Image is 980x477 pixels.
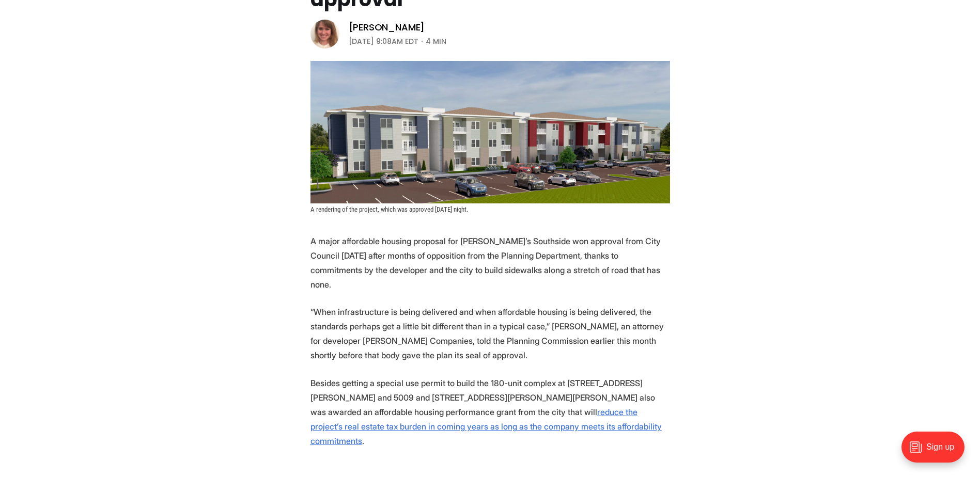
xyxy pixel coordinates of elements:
p: Besides getting a special use permit to build the 180-unit complex at [STREET_ADDRESS][PERSON_NAM... [310,376,670,448]
iframe: portal-trigger [893,426,980,477]
p: A major affordable housing proposal for [PERSON_NAME]’s Southside won approval from City Council ... [310,234,670,292]
span: 4 min [426,35,446,47]
a: reduce the project’s real estate tax burden in coming years as long as the company meets its affo... [310,407,662,446]
span: A rendering of the project, which was approved [DATE] night. [310,205,468,213]
img: Promised sidewalk investments win Snead Road affordable housing project approval [310,61,670,203]
a: [PERSON_NAME] [349,21,425,34]
time: [DATE] 9:08AM EDT [349,35,418,47]
img: Sarah Vogelsong [310,20,339,49]
p: “When infrastructure is being delivered and when affordable housing is being delivered, the stand... [310,305,670,362]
